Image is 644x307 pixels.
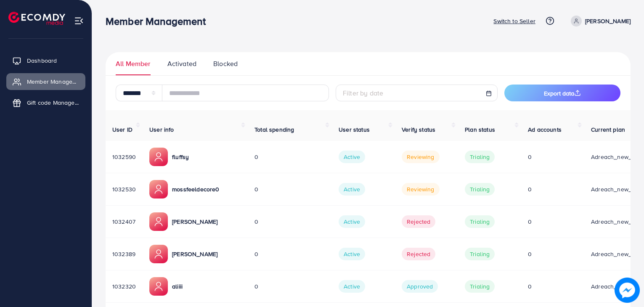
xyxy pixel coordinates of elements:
[465,280,495,293] span: trialing
[402,280,438,293] span: Approved
[465,151,495,163] span: trialing
[106,15,212,27] h3: Member Management
[8,12,65,25] img: logo
[402,151,439,163] span: Reviewing
[167,59,196,69] span: Activated
[339,183,365,196] span: Active
[149,245,168,263] img: ic-member-manager.00abd3e0.svg
[528,153,532,161] span: 0
[528,217,532,226] span: 0
[528,185,532,193] span: 0
[465,183,495,196] span: trialing
[149,277,168,296] img: ic-member-manager.00abd3e0.svg
[172,152,189,162] p: fluffsy
[254,185,258,193] span: 0
[27,56,57,65] span: Dashboard
[567,16,631,26] a: [PERSON_NAME]
[172,217,217,227] p: [PERSON_NAME]
[528,125,562,134] span: Ad accounts
[27,98,79,107] span: Gift code Management
[585,16,631,26] p: [PERSON_NAME]
[254,250,258,258] span: 0
[6,94,85,111] a: Gift code Management
[116,59,151,69] span: All Member
[149,125,174,134] span: User info
[339,248,365,260] span: Active
[528,282,532,291] span: 0
[149,212,168,231] img: ic-member-manager.00abd3e0.svg
[504,85,620,101] button: Export data
[74,16,84,26] img: menu
[172,281,183,291] p: aliiii
[465,215,495,228] span: trialing
[254,153,258,161] span: 0
[254,217,258,226] span: 0
[6,52,85,69] a: Dashboard
[149,180,168,198] img: ic-member-manager.00abd3e0.svg
[343,88,383,98] span: Filter by date
[27,77,79,86] span: Member Management
[402,183,439,196] span: Reviewing
[112,282,136,291] span: 1032320
[172,184,219,194] p: mossfeeldecore0
[339,125,370,134] span: User status
[465,248,495,260] span: trialing
[254,125,294,134] span: Total spending
[254,282,258,291] span: 0
[402,215,435,228] span: Rejected
[112,185,136,193] span: 1032530
[112,250,135,258] span: 1032389
[528,250,532,258] span: 0
[493,16,535,26] p: Switch to Seller
[591,125,625,134] span: Current plan
[544,89,581,98] span: Export data
[112,217,135,226] span: 1032407
[339,280,365,293] span: Active
[112,125,133,134] span: User ID
[616,279,638,301] img: image
[6,73,85,90] a: Member Management
[339,215,365,228] span: Active
[112,153,136,161] span: 1032590
[402,248,435,260] span: Rejected
[149,148,168,166] img: ic-member-manager.00abd3e0.svg
[172,249,217,259] p: [PERSON_NAME]
[339,151,365,163] span: Active
[465,125,495,134] span: Plan status
[213,59,238,69] span: Blocked
[402,125,435,134] span: Verify status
